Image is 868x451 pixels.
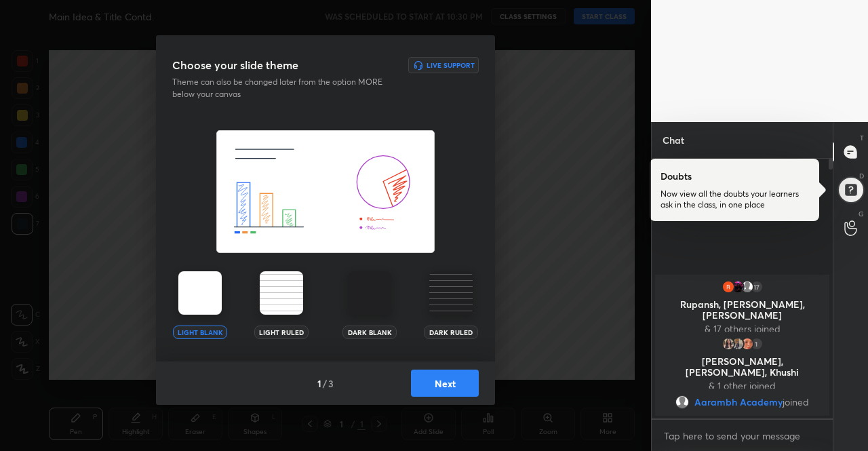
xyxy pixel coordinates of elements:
[722,280,735,294] img: thumbnail.jpg
[675,395,689,409] img: default.png
[172,76,392,100] p: Theme can also be changed later from the option MORE below your canvas
[429,271,473,315] img: darkRuledTheme.359fb5fd.svg
[216,130,435,254] img: lightThemeBanner.de937ee3.svg
[860,133,864,143] p: T
[323,376,327,391] h4: /
[731,337,745,351] img: thumbnail.jpg
[663,380,821,391] p: & 1 other joined
[694,397,783,408] span: Aarambh Academy
[348,271,391,315] img: darkTheme.aa1caeba.svg
[260,271,303,315] img: lightRuledTheme.002cd57a.svg
[328,376,334,391] h4: 3
[731,280,745,294] img: thumbnail.jpg
[172,57,298,73] h3: Choose your slide theme
[427,62,475,68] h6: Live Support
[652,272,833,418] div: grid
[750,280,764,294] div: 17
[741,280,754,294] img: default.png
[411,370,479,397] button: Next
[342,326,397,339] div: Dark Blank
[317,376,321,391] h4: 1
[254,326,309,339] div: Light Ruled
[424,326,478,339] div: Dark Ruled
[750,337,764,351] div: 1
[173,326,227,339] div: Light Blank
[722,337,735,351] img: thumbnail.jpg
[663,356,821,378] p: [PERSON_NAME], [PERSON_NAME], Khushi
[783,397,809,408] span: joined
[663,299,821,321] p: Rupansh, [PERSON_NAME], [PERSON_NAME]
[652,122,695,158] p: Chat
[859,171,864,181] p: D
[178,271,222,315] img: lightTheme.5bb83c5b.svg
[741,337,754,351] img: thumbnail.jpg
[859,209,864,219] p: G
[663,323,821,334] p: & 17 others joined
